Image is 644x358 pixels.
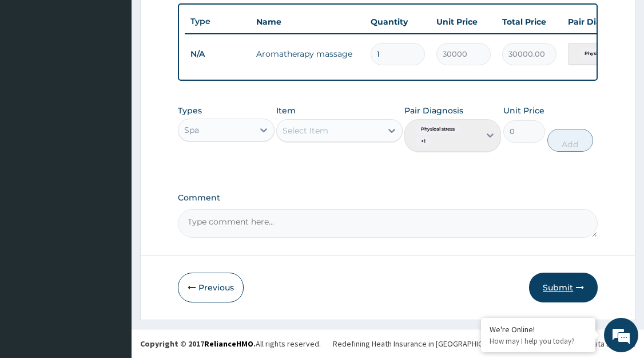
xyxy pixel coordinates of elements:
[132,329,644,358] footer: All rights reserved.
[140,339,256,349] strong: Copyright © 2017 .
[66,107,158,222] span: We're online!
[547,129,593,152] button: Add
[204,339,253,349] a: RelianceHMO
[283,125,328,136] div: Select Item
[251,42,365,65] td: Aromatherapy massage
[178,273,244,302] button: Previous
[503,105,544,116] label: Unit Price
[404,105,463,116] label: Pair Diagnosis
[6,237,218,277] textarea: Type your message and hit 'Enter'
[21,57,46,86] img: d_794563401_company_1708531726252_794563401
[276,105,296,116] label: Item
[251,10,365,33] th: Name
[185,44,251,65] td: N/A
[178,106,202,116] label: Types
[496,10,562,33] th: Total Price
[185,11,251,32] th: Type
[59,64,192,79] div: Chat with us now
[529,273,598,302] button: Submit
[184,124,199,136] div: Spa
[431,10,496,33] th: Unit Price
[333,338,635,349] div: Redefining Heath Insurance in [GEOGRAPHIC_DATA] using Telemedicine and Data Science!
[188,6,215,33] div: Minimize live chat window
[365,10,431,33] th: Quantity
[490,324,587,335] div: We're Online!
[490,336,587,346] p: How may I help you today?
[178,193,598,203] label: Comment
